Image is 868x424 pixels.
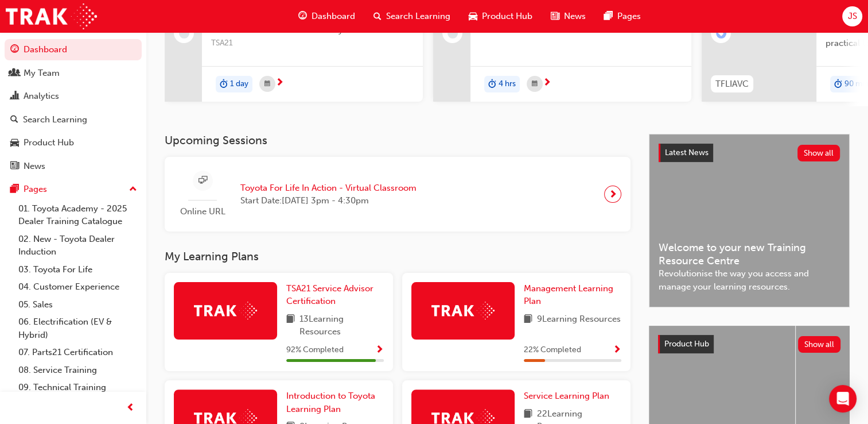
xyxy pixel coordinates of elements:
[179,28,189,38] span: learningRecordVerb_NONE-icon
[10,45,19,55] span: guage-icon
[847,10,857,23] span: JS
[537,313,621,327] span: 9 Learning Resources
[126,401,135,415] span: prev-icon
[798,336,841,353] button: Show all
[659,144,840,162] a: Latest NewsShow all
[551,9,559,24] span: news-icon
[194,302,257,319] img: Trak
[286,282,384,308] a: TSA21 Service Advisor Certification
[613,345,621,356] span: Show Progress
[14,379,142,396] a: 09. Technical Training
[14,200,142,230] a: 01. Toyota Academy - 2025 Dealer Training Catalogue
[5,109,142,130] a: Search Learning
[609,186,617,202] span: next-icon
[524,313,532,327] span: book-icon
[24,67,60,80] div: My Team
[6,3,97,29] img: Trak
[499,78,516,91] span: 4 hrs
[5,132,142,153] a: Product Hub
[834,77,842,92] span: duration-icon
[715,78,749,91] span: TFLIAVC
[447,28,458,38] span: learningRecordVerb_NONE-icon
[716,28,726,38] span: learningRecordVerb_ENROLL-icon
[5,86,142,107] a: Analytics
[542,5,595,28] a: news-iconNews
[14,261,142,279] a: 03. Toyota For Life
[240,194,417,207] span: Start Date: [DATE] 3pm - 4:30pm
[14,278,142,296] a: 04. Customer Experience
[14,361,142,379] a: 08. Service Training
[375,343,384,357] button: Show Progress
[460,5,542,28] a: car-iconProduct Hub
[286,391,375,414] span: Introduction to Toyota Learning Plan
[14,313,142,344] a: 06. Electrification (EV & Hybrid)
[24,183,47,196] div: Pages
[664,339,709,349] span: Product Hub
[165,250,630,263] h3: My Learning Plans
[524,344,581,357] span: 22 % Completed
[364,5,460,28] a: search-iconSearch Learning
[617,10,641,23] span: Pages
[595,5,650,28] a: pages-iconPages
[312,10,355,23] span: Dashboard
[299,313,384,338] span: 13 Learning Resources
[286,283,373,307] span: TSA21 Service Advisor Certification
[797,145,840,161] button: Show all
[286,390,384,415] a: Introduction to Toyota Learning Plan
[5,179,142,200] button: Pages
[211,37,414,50] span: TSA21
[129,182,137,197] span: up-icon
[220,77,228,92] span: duration-icon
[174,205,231,218] span: Online URL
[240,182,417,195] span: Toyota For Life In Action - Virtual Classroom
[5,63,142,84] a: My Team
[10,91,19,102] span: chart-icon
[5,156,142,177] a: News
[5,37,142,179] button: DashboardMy TeamAnalyticsSearch LearningProduct HubNews
[289,5,364,28] a: guage-iconDashboard
[482,10,532,23] span: Product Hub
[524,282,621,308] a: Management Learning Plan
[488,77,496,92] span: duration-icon
[10,138,19,148] span: car-icon
[5,39,142,60] a: Dashboard
[174,166,621,223] a: Online URLToyota For Life In Action - Virtual ClassroomStart Date:[DATE] 3pm - 4:30pm
[10,68,19,79] span: people-icon
[14,230,142,261] a: 02. New - Toyota Dealer Induction
[14,344,142,361] a: 07. Parts21 Certification
[524,390,614,403] a: Service Learning Plan
[431,302,495,319] img: Trak
[524,283,613,307] span: Management Learning Plan
[659,267,840,293] span: Revolutionise the way you access and manage your learning resources.
[373,9,382,24] span: search-icon
[665,148,709,157] span: Latest News
[604,9,613,24] span: pages-icon
[23,113,87,126] div: Search Learning
[842,6,862,26] button: JS
[286,344,344,357] span: 92 % Completed
[264,77,270,91] span: calendar-icon
[469,9,477,24] span: car-icon
[14,296,142,314] a: 05. Sales
[543,78,551,88] span: next-icon
[275,78,284,88] span: next-icon
[613,343,621,357] button: Show Progress
[230,78,248,91] span: 1 day
[10,184,19,195] span: pages-icon
[564,10,586,23] span: News
[298,9,307,24] span: guage-icon
[24,90,59,103] div: Analytics
[658,335,840,353] a: Product HubShow all
[286,313,295,338] span: book-icon
[10,115,18,125] span: search-icon
[375,345,384,356] span: Show Progress
[24,160,45,173] div: News
[24,136,74,149] div: Product Hub
[386,10,450,23] span: Search Learning
[659,241,840,267] span: Welcome to your new Training Resource Centre
[10,161,19,172] span: news-icon
[532,77,538,91] span: calendar-icon
[198,174,207,188] span: sessionType_ONLINE_URL-icon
